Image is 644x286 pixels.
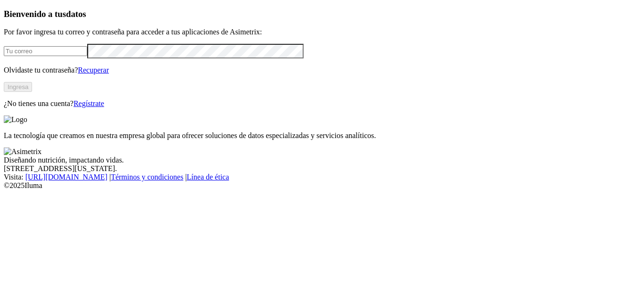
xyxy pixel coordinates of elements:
[4,28,640,36] p: Por favor ingresa tu correo y contraseña para acceder a tus aplicaciones de Asimetrix:
[111,173,183,181] a: Términos y condiciones
[4,147,41,156] img: Asimetrix
[4,173,640,181] div: Visita : | |
[4,156,640,164] div: Diseñando nutrición, impactando vidas.
[4,115,27,124] img: Logo
[74,99,104,107] a: Regístrate
[4,181,640,190] div: © 2025 Iluma
[4,131,640,140] p: La tecnología que creamos en nuestra empresa global para ofrecer soluciones de datos especializad...
[4,9,640,19] h3: Bienvenido a tus
[78,66,109,74] a: Recuperar
[4,164,640,173] div: [STREET_ADDRESS][US_STATE].
[4,46,87,56] input: Tu correo
[66,9,86,19] span: datos
[4,99,640,108] p: ¿No tienes una cuenta?
[25,173,107,181] a: [URL][DOMAIN_NAME]
[4,66,640,74] p: Olvidaste tu contraseña?
[187,173,229,181] a: Línea de ética
[4,82,32,92] button: Ingresa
